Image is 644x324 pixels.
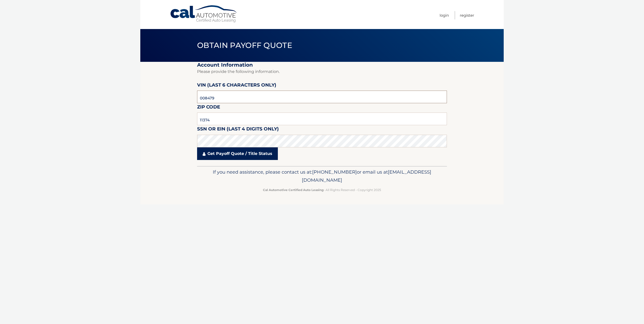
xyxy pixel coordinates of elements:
[197,62,447,68] h2: Account Information
[170,5,238,23] a: Cal Automotive
[197,125,279,134] label: SSN or EIN (last 4 digits only)
[197,81,276,91] label: VIN (last 6 characters only)
[440,11,449,19] a: Login
[460,11,474,19] a: Register
[263,188,324,192] strong: Cal Automotive Certified Auto Leasing
[200,168,444,184] p: If you need assistance, please contact us at: or email us at
[197,147,278,160] a: Get Payoff Quote / Title Status
[200,187,444,193] p: - All Rights Reserved - Copyright 2025
[197,68,447,75] p: Please provide the following information.
[197,41,292,50] span: Obtain Payoff Quote
[312,169,357,175] span: [PHONE_NUMBER]
[197,103,220,113] label: Zip Code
